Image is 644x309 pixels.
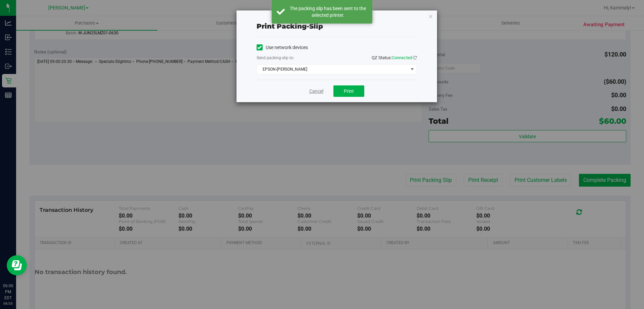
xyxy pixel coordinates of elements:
span: select [408,65,416,74]
label: Send packing-slip to: [257,55,294,61]
span: EPSON-[PERSON_NAME] [257,65,408,74]
span: Print packing-slip [257,22,323,30]
div: The packing slip has been sent to the selected printer. [288,5,367,18]
span: QZ Status: [372,55,417,60]
iframe: Resource center [7,255,27,275]
span: Connected [392,55,412,60]
span: Print [344,88,354,94]
button: Print [333,85,364,97]
label: Use network devices [257,44,308,51]
a: Cancel [309,88,323,95]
